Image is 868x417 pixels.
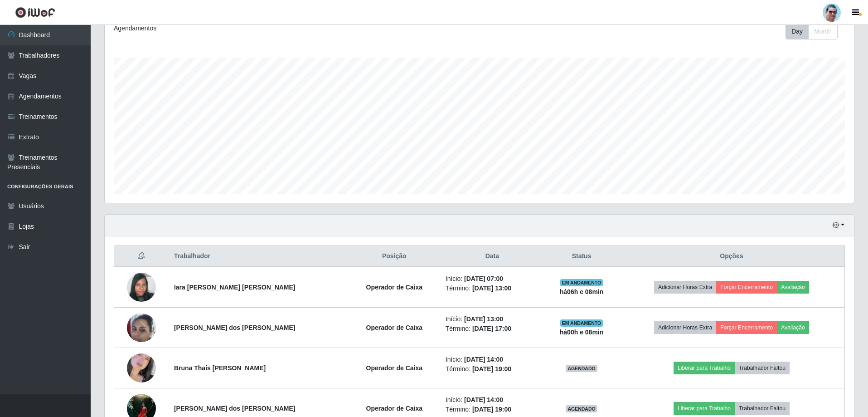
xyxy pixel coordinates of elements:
button: Avaliação [777,321,809,334]
li: Início: [446,314,539,324]
li: Término: [446,405,539,414]
strong: Operador de Caixa [366,364,423,372]
time: [DATE] 14:00 [464,356,503,363]
time: [DATE] 19:00 [472,406,511,413]
li: Término: [446,284,539,293]
strong: Iara [PERSON_NAME] [PERSON_NAME] [174,284,296,291]
button: Liberar para Trabalho [674,362,735,374]
th: Status [544,246,619,267]
button: Avaliação [777,281,809,294]
strong: [PERSON_NAME] dos [PERSON_NAME] [174,324,296,331]
img: CoreUI Logo [15,7,55,18]
th: Opções [619,246,844,267]
button: Forçar Encerramento [716,281,777,294]
li: Término: [446,324,539,334]
img: 1658953242663.jpeg [127,308,156,347]
time: [DATE] 17:00 [472,325,511,332]
th: Posição [349,246,440,267]
span: EM ANDAMENTO [560,319,603,327]
time: [DATE] 14:00 [464,396,503,403]
strong: [PERSON_NAME] dos [PERSON_NAME] [174,405,296,412]
time: [DATE] 07:00 [464,275,503,282]
th: Data [440,246,544,267]
strong: há 06 h e 08 min [560,288,604,295]
time: [DATE] 13:00 [464,315,503,323]
img: 1674666029234.jpeg [127,342,156,394]
strong: Bruna Thais [PERSON_NAME] [174,364,266,372]
li: Início: [446,274,539,284]
img: 1739231578264.jpeg [127,268,156,306]
span: EM ANDAMENTO [560,279,603,286]
button: Trabalhador Faltou [735,362,790,374]
div: Toolbar with button groups [786,24,845,39]
li: Início: [446,355,539,364]
li: Início: [446,395,539,405]
span: AGENDADO [566,405,597,412]
button: Day [786,24,809,39]
div: Agendamentos [114,24,411,33]
button: Trabalhador Faltou [735,402,790,415]
strong: Operador de Caixa [366,284,423,291]
div: First group [786,24,838,39]
li: Término: [446,364,539,374]
button: Month [808,24,838,39]
strong: há 00 h e 08 min [560,329,604,336]
th: Trabalhador [169,246,349,267]
button: Liberar para Trabalho [674,402,735,415]
time: [DATE] 13:00 [472,285,511,292]
button: Adicionar Horas Extra [654,281,716,294]
button: Adicionar Horas Extra [654,321,716,334]
button: Forçar Encerramento [716,321,777,334]
span: AGENDADO [566,365,597,372]
time: [DATE] 19:00 [472,365,511,373]
strong: Operador de Caixa [366,405,423,412]
strong: Operador de Caixa [366,324,423,331]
